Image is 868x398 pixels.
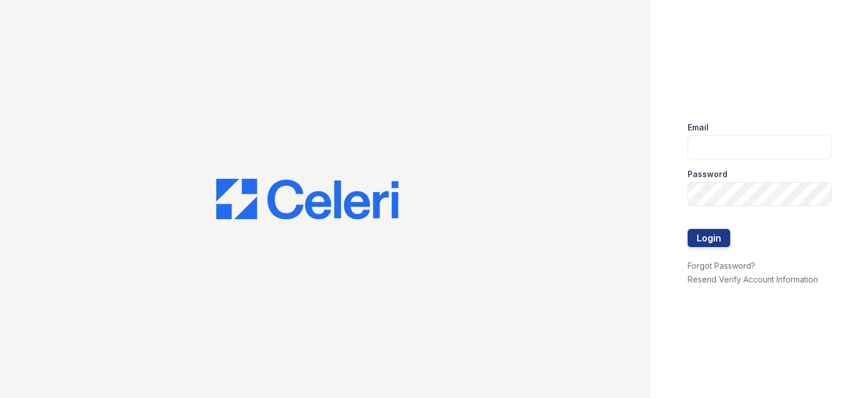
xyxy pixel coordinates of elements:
[216,179,398,220] img: CE_Logo_Blue-a8612792a0a2168367f1c8372b55b34899dd931a85d93a1a3d3e32e68fde9ad4.png
[688,122,709,133] label: Email
[688,169,727,180] label: Password
[688,274,818,284] a: Resend Verify Account Information
[688,261,755,270] a: Forgot Password?
[688,229,730,247] button: Login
